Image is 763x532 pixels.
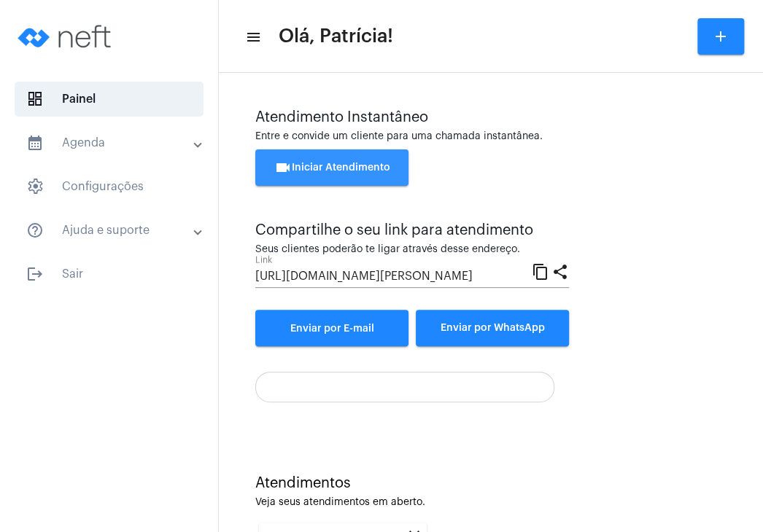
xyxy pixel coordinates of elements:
mat-expansion-panel-header: sidenav iconAjuda e suporte [9,213,218,248]
span: Iniciar Atendimento [274,163,390,173]
mat-expansion-panel-header: sidenav iconAgenda [9,125,218,160]
div: Entre e convide um cliente para uma chamada instantânea. [255,131,727,142]
mat-icon: sidenav icon [26,222,44,239]
mat-icon: add [712,28,729,45]
span: Sair [15,257,204,292]
span: Configurações [15,169,204,204]
div: Seus clientes poderão te ligar através desse endereço. [255,244,569,255]
div: Compartilhe o seu link para atendimento [255,222,569,238]
div: Atendimento Instantâneo [255,109,727,125]
button: Enviar por WhatsApp [416,310,569,346]
mat-panel-title: Agenda [26,134,195,152]
span: Enviar por WhatsApp [441,323,545,333]
span: sidenav icon [26,178,44,195]
span: sidenav icon [26,90,44,108]
mat-icon: sidenav icon [26,265,44,283]
mat-icon: share [551,262,569,280]
mat-icon: sidenav icon [245,28,260,46]
a: Enviar por E-mail [255,310,408,346]
span: Enviar por E-mail [290,324,374,334]
span: Olá, Patrícia! [279,25,393,48]
mat-icon: sidenav icon [26,134,44,152]
img: logo-neft-novo-2.png [12,7,121,66]
span: Painel [15,82,204,117]
button: Iniciar Atendimento [255,149,408,186]
mat-icon: content_copy [532,262,549,280]
mat-panel-title: Ajuda e suporte [26,222,195,239]
mat-icon: videocam [274,159,292,176]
